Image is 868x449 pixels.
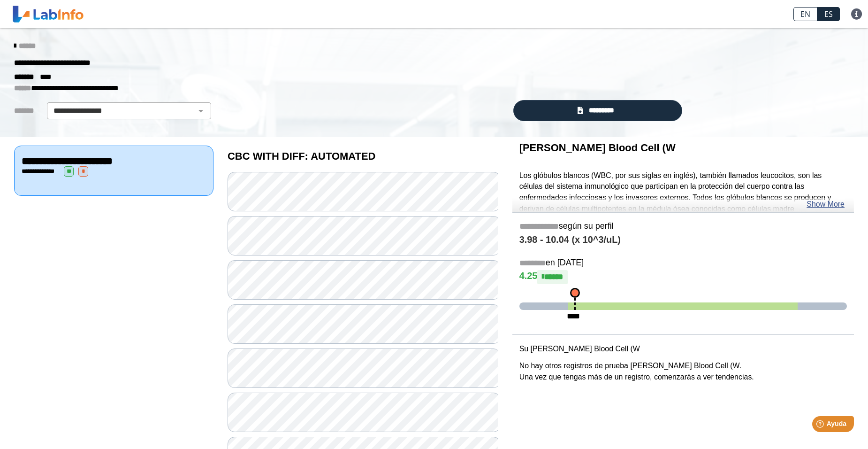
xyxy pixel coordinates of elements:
p: Los glóbulos blancos (WBC, por sus siglas en inglés), también llamados leucocitos, son las célula... [519,170,847,282]
a: Show More [807,199,845,210]
p: No hay otros registros de prueba [PERSON_NAME] Blood Cell (W. Una vez que tengas más de un regist... [519,360,847,383]
h5: según su perfil [519,221,847,232]
iframe: Help widget launcher [784,412,858,439]
a: ES [817,7,840,21]
p: Su [PERSON_NAME] Blood Cell (W [519,343,847,355]
b: [PERSON_NAME] Blood Cell (W [519,142,676,154]
a: EN [793,7,817,21]
h4: 4.25 [519,270,847,284]
h5: en [DATE] [519,258,847,269]
b: CBC WITH DIFF: AUTOMATED [228,150,375,162]
h4: 3.98 - 10.04 (x 10^3/uL) [519,234,847,246]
